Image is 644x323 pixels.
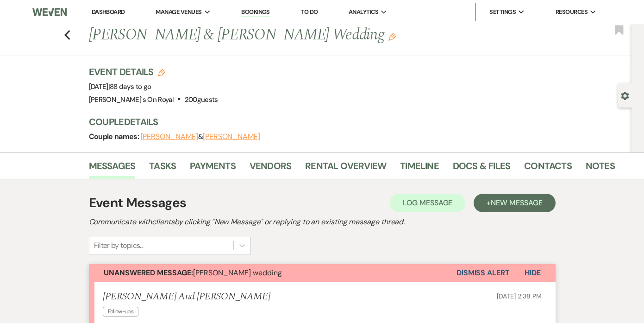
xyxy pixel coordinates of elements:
a: Payments [190,158,236,179]
span: | [108,82,151,91]
span: [DATE] [89,82,151,91]
a: Contacts [524,158,572,179]
span: Manage Venues [156,7,201,17]
span: 88 days to go [110,82,151,91]
img: Weven Logo [32,2,67,22]
a: Bookings [241,8,270,17]
strong: Unanswered Message: [104,268,193,278]
button: Hide [510,264,556,282]
h1: [PERSON_NAME] & [PERSON_NAME] Wedding [89,24,504,46]
button: Log Message [390,194,465,212]
button: [PERSON_NAME] [141,133,198,140]
a: Notes [586,158,615,179]
button: Dismiss Alert [456,264,510,282]
h3: Couple Details [89,115,607,128]
span: Log Message [403,198,452,208]
a: Tasks [149,158,176,179]
h3: Event Details [89,65,218,78]
button: +New Message [474,194,555,212]
span: Couple names: [89,132,141,141]
a: Docs & Files [453,158,510,179]
span: & [141,132,260,141]
span: Analytics [349,7,378,17]
a: Timeline [400,158,439,179]
button: [PERSON_NAME] [203,133,260,140]
span: Follow-ups [103,307,139,317]
a: Messages [89,158,136,179]
h5: [PERSON_NAME] And [PERSON_NAME] [103,291,271,303]
h2: Communicate with clients by clicking "New Message" or replying to an existing message thread. [89,216,556,228]
span: [DATE] 2:38 PM [497,292,541,300]
a: Rental Overview [305,158,386,179]
button: Open lead details [621,91,629,100]
h1: Event Messages [89,193,187,213]
span: Settings [489,7,516,17]
button: Edit [388,32,396,41]
span: Hide [525,268,541,278]
button: Unanswered Message:[PERSON_NAME] wedding [89,264,456,282]
div: Filter by topics... [94,240,144,251]
span: [PERSON_NAME] wedding [104,268,282,278]
a: Dashboard [92,8,125,16]
span: Resources [556,7,588,17]
a: Vendors [250,158,291,179]
a: To Do [300,8,318,16]
span: 200 guests [185,95,218,104]
span: New Message [491,198,542,208]
span: [PERSON_NAME]'s On Royal [89,95,174,104]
